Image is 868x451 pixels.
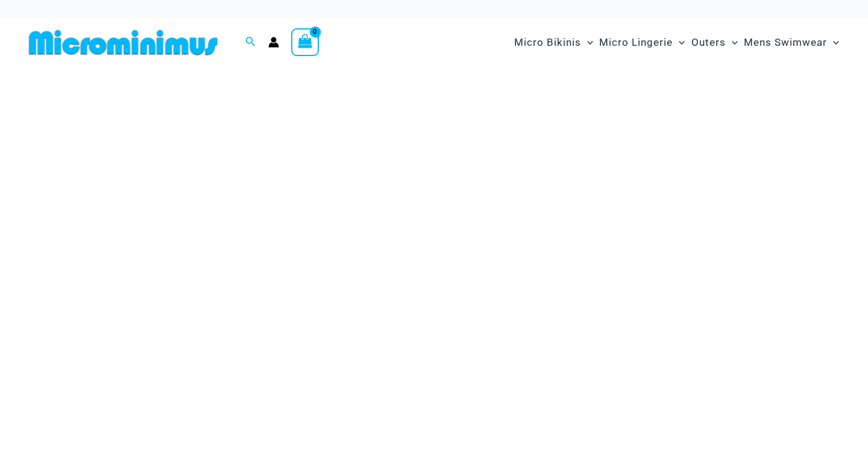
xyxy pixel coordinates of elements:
[596,24,688,61] a: Micro LingerieMenu ToggleMenu Toggle
[599,27,673,58] span: Micro Lingerie
[581,27,593,58] span: Menu Toggle
[741,24,842,61] a: Mens SwimwearMenu ToggleMenu Toggle
[268,37,279,48] a: Account icon link
[827,27,839,58] span: Menu Toggle
[726,27,738,58] span: Menu Toggle
[509,22,844,63] nav: Site Navigation
[24,29,222,56] img: MM SHOP LOGO FLAT
[691,27,726,58] span: Outers
[688,24,741,61] a: OutersMenu ToggleMenu Toggle
[245,35,256,50] a: Search icon link
[291,28,319,56] a: View Shopping Cart, empty
[514,27,581,58] span: Micro Bikinis
[744,27,827,58] span: Mens Swimwear
[673,27,685,58] span: Menu Toggle
[511,24,596,61] a: Micro BikinisMenu ToggleMenu Toggle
